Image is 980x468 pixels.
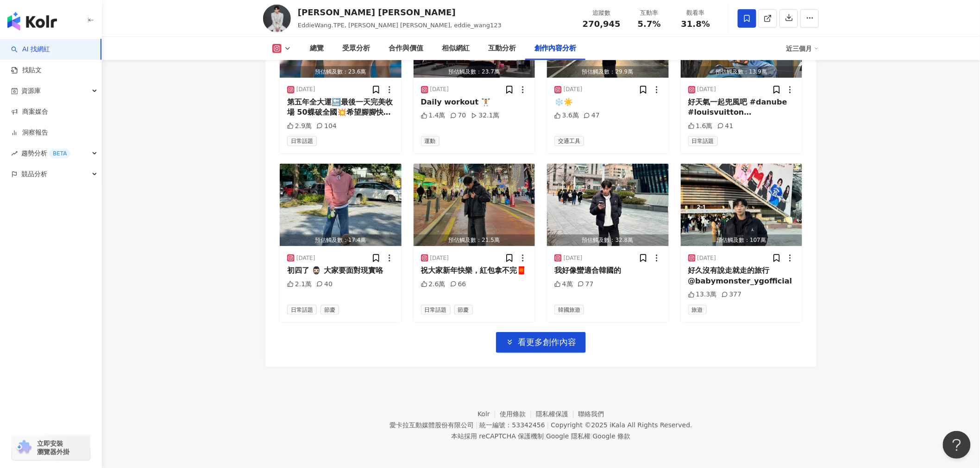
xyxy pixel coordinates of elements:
div: 總覽 [310,43,324,54]
button: 預估觸及數：32.8萬 [547,164,669,246]
span: 節慶 [320,305,339,315]
div: BETA [49,149,70,158]
div: 追蹤數 [583,8,621,18]
iframe: Help Scout Beacon - Open [943,431,971,459]
div: 預估觸及數：17.4萬 [280,234,402,246]
span: 31.8% [681,19,710,29]
span: EddieWang.TPE, [PERSON_NAME] [PERSON_NAME], eddie_wang123 [298,22,502,29]
div: [DATE] [296,254,315,262]
button: 預估觸及數：107萬 [681,164,803,246]
a: 找貼文 [11,66,42,75]
img: chrome extension [15,440,33,455]
a: iKala [610,421,626,429]
div: 創作內容分析 [534,43,576,54]
div: Copyright © 2025 All Rights Reserved. [551,421,692,429]
span: 5.7% [638,19,661,29]
div: 1.4萬 [421,111,446,120]
span: 日常話題 [287,136,317,146]
span: 韓國旅遊 [554,305,584,315]
span: 趨勢分析 [21,143,70,164]
div: 66 [450,280,466,289]
a: Kolr [477,410,500,418]
span: 運動 [421,136,440,146]
div: 預估觸及數：23.6萬 [280,66,402,78]
div: [DATE] [430,254,449,262]
a: 商案媒合 [11,107,48,117]
img: KOL Avatar [263,5,291,32]
div: Daily workout 🏋🏻 [421,97,528,107]
div: 愛卡拉互動媒體股份有限公司 [389,421,474,429]
span: | [476,421,478,429]
div: 13.3萬 [688,290,717,299]
span: | [547,421,549,429]
img: post-image [414,164,535,246]
div: 互動分析 [488,43,516,54]
span: | [591,432,593,440]
img: post-image [547,164,669,246]
div: 統一編號：53342456 [480,421,545,429]
div: [DATE] [697,86,716,93]
a: 使用條款 [500,410,536,418]
span: 日常話題 [287,305,317,315]
a: chrome extension立即安裝 瀏覽器外掛 [12,435,90,460]
span: 看更多創作內容 [518,337,576,347]
div: 40 [316,280,333,289]
div: 47 [584,111,600,120]
span: 節慶 [454,305,473,315]
div: 預估觸及數：32.8萬 [547,234,669,246]
span: 270,945 [583,19,621,29]
div: 好天氣一起兜風吧 #danube #louisvuitton @louisvuitton [688,97,795,118]
div: [DATE] [564,86,583,93]
button: 預估觸及數：17.4萬 [280,164,402,246]
div: 預估觸及數：13.9萬 [681,66,803,78]
div: 377 [722,290,742,299]
div: 預估觸及數：29.9萬 [547,66,669,78]
div: 3.6萬 [554,111,579,120]
div: 受眾分析 [342,43,370,54]
div: 第五年全大運🔚最後一天完美收場 50蝶破全國💥希望腳腳快快好 [287,97,394,118]
div: 祝大家新年快樂，紅包拿不完🧧 [421,265,528,276]
div: [DATE] [564,254,583,262]
div: 1.6萬 [688,122,713,131]
div: [DATE] [697,254,716,262]
div: ❄️☀️ [554,97,661,107]
span: 旅遊 [688,305,707,315]
a: 洞察報告 [11,128,48,137]
div: [DATE] [296,86,315,93]
span: 日常話題 [421,305,451,315]
span: 立即安裝 瀏覽器外掛 [37,439,69,456]
div: 預估觸及數：23.7萬 [414,66,535,78]
img: post-image [681,164,803,246]
div: 32.1萬 [471,111,500,120]
div: 我好像蠻適合韓國的 [554,265,661,276]
div: 初四了 🧔🏻‍♂️ 大家要面對現實咯 [287,265,394,276]
div: 相似網紅 [442,43,470,54]
span: 本站採用 reCAPTCHA 保護機制 [451,431,630,442]
a: 隱私權保護 [536,410,578,418]
span: | [544,432,547,440]
button: 預估觸及數：21.5萬 [414,164,535,246]
img: logo [7,12,57,31]
div: 合作與價值 [389,43,423,54]
span: 日常話題 [688,136,718,146]
div: 好久沒有說走就走的旅行 @babymonster_ygofficial [688,265,795,286]
div: 預估觸及數：21.5萬 [414,234,535,246]
button: 看更多創作內容 [496,332,586,353]
div: 77 [578,280,594,289]
div: 4萬 [554,280,573,289]
div: 觀看率 [678,8,713,18]
div: 預估觸及數：107萬 [681,234,803,246]
a: Google 隱私權 [546,432,591,440]
div: 70 [450,111,466,120]
span: rise [11,150,18,157]
img: post-image [280,164,402,246]
div: 2.9萬 [287,122,312,131]
div: 近三個月 [786,41,819,56]
span: 資源庫 [21,80,41,101]
div: 41 [717,122,734,131]
div: [PERSON_NAME] [PERSON_NAME] [298,6,502,18]
a: searchAI 找網紅 [11,45,50,54]
div: 互動率 [632,8,667,18]
span: 競品分析 [21,164,47,185]
div: 104 [316,122,337,131]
